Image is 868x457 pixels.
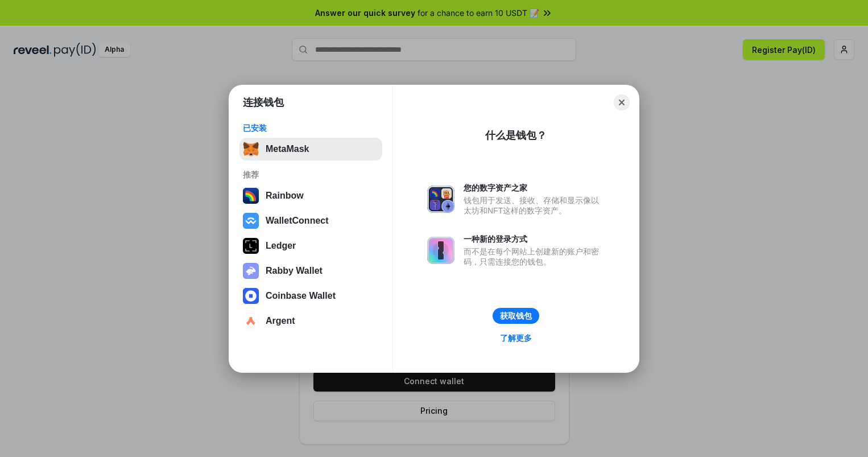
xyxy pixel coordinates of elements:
div: MetaMask [266,144,309,154]
h1: 连接钱包 [243,96,284,109]
a: 了解更多 [493,331,539,345]
div: 而不是在每个网站上创建新的账户和密码，只需连接您的钱包。 [464,246,605,267]
img: svg+xml,%3Csvg%20width%3D%2228%22%20height%3D%2228%22%20viewBox%3D%220%200%2028%2028%22%20fill%3D... [243,288,259,304]
div: Ledger [266,241,296,251]
img: svg+xml,%3Csvg%20width%3D%2228%22%20height%3D%2228%22%20viewBox%3D%220%200%2028%2028%22%20fill%3D... [243,213,259,229]
div: Argent [266,316,295,326]
img: svg+xml,%3Csvg%20xmlns%3D%22http%3A%2F%2Fwww.w3.org%2F2000%2Fsvg%22%20fill%3D%22none%22%20viewBox... [243,263,259,279]
button: MetaMask [239,138,382,160]
div: 一种新的登录方式 [464,234,605,244]
div: 获取钱包 [500,311,532,321]
div: 您的数字资产之家 [464,183,605,193]
img: svg+xml,%3Csvg%20xmlns%3D%22http%3A%2F%2Fwww.w3.org%2F2000%2Fsvg%22%20fill%3D%22none%22%20viewBox... [427,237,454,264]
button: Rabby Wallet [239,260,382,282]
div: Rabby Wallet [266,266,323,276]
div: 已安装 [243,123,379,133]
button: Ledger [239,234,382,257]
button: Rainbow [239,184,382,207]
img: svg+xml,%3Csvg%20width%3D%2228%22%20height%3D%2228%22%20viewBox%3D%220%200%2028%2028%22%20fill%3D... [243,313,259,329]
div: 钱包用于发送、接收、存储和显示像以太坊和NFT这样的数字资产。 [464,195,605,216]
div: 了解更多 [500,333,532,343]
div: Rainbow [266,191,304,201]
button: Coinbase Wallet [239,285,382,307]
img: svg+xml,%3Csvg%20width%3D%22120%22%20height%3D%22120%22%20viewBox%3D%220%200%20120%20120%22%20fil... [243,188,259,204]
img: svg+xml,%3Csvg%20xmlns%3D%22http%3A%2F%2Fwww.w3.org%2F2000%2Fsvg%22%20fill%3D%22none%22%20viewBox... [427,186,454,213]
button: Close [614,94,630,110]
button: WalletConnect [239,209,382,232]
img: svg+xml,%3Csvg%20xmlns%3D%22http%3A%2F%2Fwww.w3.org%2F2000%2Fsvg%22%20width%3D%2228%22%20height%3... [243,238,259,254]
button: Argent [239,310,382,332]
div: Coinbase Wallet [266,291,336,301]
div: 什么是钱包？ [485,129,547,142]
div: 推荐 [243,170,379,180]
div: WalletConnect [266,216,329,226]
img: svg+xml,%3Csvg%20fill%3D%22none%22%20height%3D%2233%22%20viewBox%3D%220%200%2035%2033%22%20width%... [243,141,259,157]
button: 获取钱包 [493,308,539,324]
